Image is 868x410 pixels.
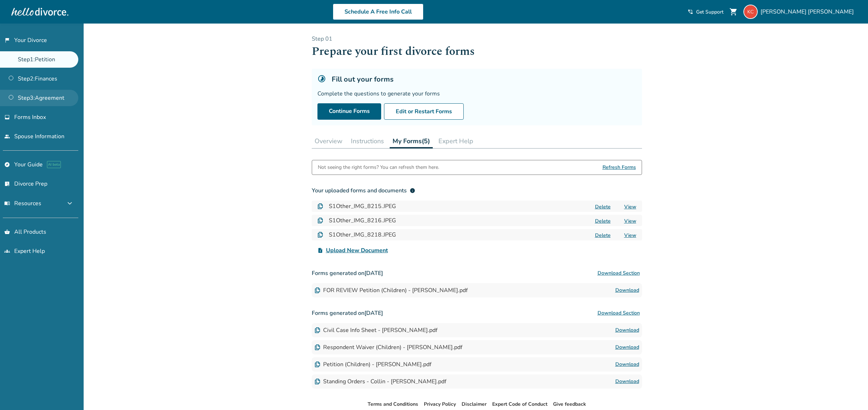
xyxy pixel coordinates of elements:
h1: Prepare your first divorce forms [312,43,642,60]
a: View [624,203,636,210]
div: Petition (Children) - [PERSON_NAME].pdf [315,360,431,368]
a: Download [615,360,639,369]
a: Terms and Conditions [368,401,418,408]
button: Overview [312,134,345,148]
img: keith.crowder@gmail.com [743,5,758,19]
span: expand_more [65,199,74,208]
button: Delete [593,203,613,211]
a: Privacy Policy [424,401,456,408]
span: Get Support [696,9,724,15]
h4: S1Other_IMG_8216.JPEG [329,216,396,225]
span: menu_book [4,201,10,206]
span: shopping_basket [4,229,10,235]
span: info [410,188,415,193]
a: View [624,218,636,224]
span: inbox [4,114,10,120]
h3: Forms generated on [DATE] [312,306,642,320]
img: Document [315,379,320,384]
span: shopping_cart [729,7,738,16]
button: Edit or Restart Forms [384,103,464,120]
a: Continue Forms [317,103,381,120]
a: phone_in_talkGet Support [688,9,724,15]
span: upload_file [317,248,323,253]
img: Document [315,344,320,350]
img: Document [315,287,320,293]
span: list_alt_check [4,181,10,187]
button: Instructions [348,134,387,148]
span: [PERSON_NAME] [PERSON_NAME] [761,8,857,16]
a: Download [615,343,639,352]
div: Your uploaded forms and documents [312,186,415,195]
li: Give feedback [553,400,586,409]
button: Delete [593,217,613,225]
span: Refresh Forms [603,160,636,175]
img: Document [317,203,323,209]
img: Document [315,327,320,333]
li: Disclaimer [462,400,486,409]
span: phone_in_talk [688,9,693,15]
span: Resources [4,199,41,207]
span: flag_2 [4,37,10,43]
button: Download Section [595,266,642,280]
p: Step 0 1 [312,35,642,43]
a: Download [615,326,639,334]
div: Complete the questions to generate your forms [317,90,636,98]
div: Respondent Waiver (Children) - [PERSON_NAME].pdf [315,343,462,351]
span: groups [4,248,10,254]
h4: S1Other_IMG_8215.JPEG [329,202,396,211]
button: Delete [593,232,613,239]
h3: Forms generated on [DATE] [312,266,642,280]
img: Document [315,362,320,367]
button: Expert Help [436,134,476,148]
span: explore [4,162,10,167]
span: Forms Inbox [14,113,46,121]
h5: Fill out your forms [332,74,394,84]
img: Document [317,218,323,223]
div: Standing Orders - Collin - [PERSON_NAME].pdf [315,378,446,385]
div: Civil Case Info Sheet - [PERSON_NAME].pdf [315,326,437,334]
a: View [624,232,636,239]
a: Download [615,377,639,386]
span: Upload New Document [326,246,388,255]
h4: S1Other_IMG_8218.JPEG [329,230,396,239]
a: Expert Code of Conduct [492,401,547,408]
span: people [4,134,10,139]
div: Not seeing the right forms? You can refresh them here. [318,160,439,175]
img: Document [317,232,323,238]
button: My Forms(5) [390,134,433,149]
iframe: Chat Widget [832,376,868,410]
button: Download Section [595,306,642,320]
span: AI beta [47,161,61,168]
div: FOR REVIEW Petition (Children) - [PERSON_NAME].pdf [315,286,468,294]
a: Download [615,286,639,295]
a: Schedule A Free Info Call [333,4,424,20]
